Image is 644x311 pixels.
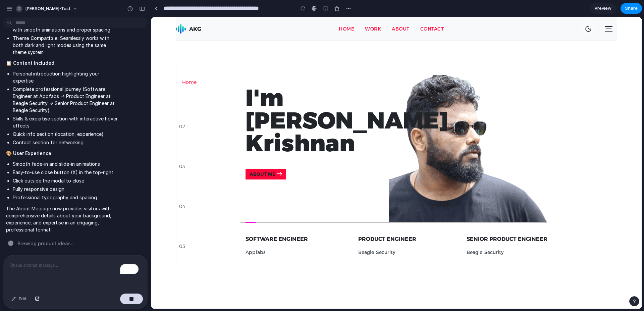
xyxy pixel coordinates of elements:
strong: 🎨 User Experience: [6,150,53,156]
p: The About Me page now provides visitors with comprehensive details about your background, experie... [6,205,118,233]
li: Complete professional journey (Software Engineer at Appfabs → Product Engineer at Beagle Security... [13,86,118,114]
li: Professional typography and spacing [13,194,118,201]
span: Preview [595,5,611,12]
span: Share [625,5,638,12]
h3: Software Engineer [94,217,157,226]
h3: Product Engineer [207,217,265,226]
button: Share [621,3,642,14]
li: Personal introduction highlighting your expertise [13,70,118,84]
p: Appfabs [94,231,157,239]
li: Quick info section (location, experience) [13,131,118,138]
div: To enrich screen reader interactions, please activate Accessibility in Grammarly extension settings [4,255,147,291]
button: [PERSON_NAME]-test [13,3,81,14]
img: Welcome [237,58,400,205]
p: Beagle Security [315,231,396,239]
p: Beagle Security [207,231,265,239]
a: Preview [590,3,616,14]
iframe: To enrich screen reader interactions, please activate Accessibility in Grammarly extension settings [151,17,642,309]
strong: Theme Compatible [13,35,58,41]
li: Contact section for networking [13,139,118,146]
span: Brewing product ideas ... [17,240,75,247]
span: [PERSON_NAME]-test [25,5,71,12]
li: Easy-to-use close button (X) in the top-right [13,169,118,176]
li: Smooth fade-in and slide-in animations [13,160,118,167]
li: Click outside the modal to close [13,177,118,184]
strong: 📋 Content Included: [6,60,56,66]
li: Fully responsive design [13,186,118,193]
h3: Senior Product Engineer [315,217,396,226]
li: : Seamlessly works with both dark and light modes using the same theme system [13,35,118,56]
li: Skills & expertise section with interactive hover effects [13,115,118,129]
